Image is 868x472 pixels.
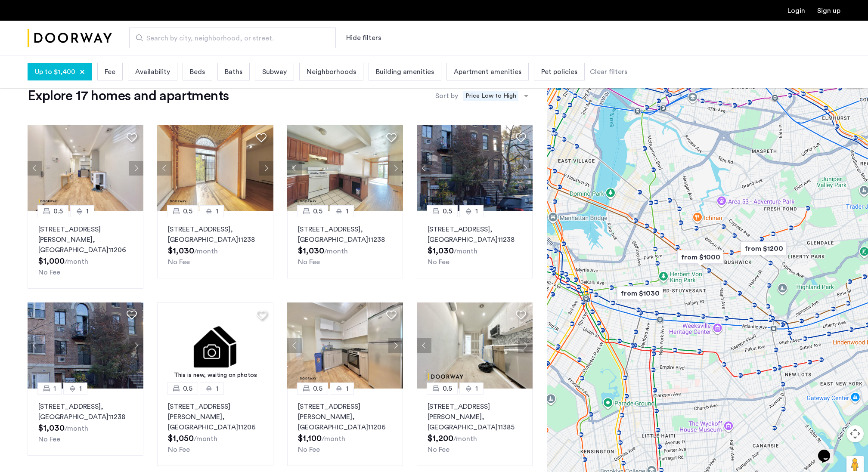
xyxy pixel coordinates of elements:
[28,211,143,289] a: 0.51[STREET_ADDRESS][PERSON_NAME], [GEOGRAPHIC_DATA]11206No Fee
[454,248,477,255] sub: /month
[146,33,312,43] span: Search by city, neighborhood, or street.
[313,383,322,394] span: 0.5
[28,161,42,176] button: Previous apartment
[168,247,194,255] span: $1,030
[388,161,403,176] button: Next apartment
[417,338,431,353] button: Previous apartment
[287,125,403,211] img: 360ac8f6-4482-47b0-bc3d-3cb89b569d10_638755019086879089.jpeg
[216,206,218,216] span: 1
[541,67,577,77] span: Pet policies
[135,67,170,77] span: Availability
[157,211,273,278] a: 0.51[STREET_ADDRESS], [GEOGRAPHIC_DATA]11238No Fee
[346,33,381,43] button: Show or hide filters
[417,302,533,389] img: dc6efc1f-24ba-4395-9182-45437e21be9a_638900998856615684.jpeg
[35,67,75,77] span: Up to $1,400
[287,161,302,176] button: Previous apartment
[28,302,144,389] img: 2016_638504363766452979.jpeg
[65,258,88,265] sub: /month
[157,302,273,389] a: This is new, waiting on photos
[475,206,478,216] span: 1
[298,259,320,265] span: No Fee
[262,67,287,77] span: Subway
[428,247,454,255] span: $1,030
[346,206,348,216] span: 1
[454,67,521,77] span: Apartment amenities
[417,125,533,211] img: 2016_638504363767485440.jpeg
[161,371,269,380] div: This is new, waiting on photos
[28,338,42,353] button: Previous apartment
[846,425,864,442] button: Map camera controls
[28,87,229,105] h1: Explore 17 homes and apartments
[817,7,840,14] a: Registration
[38,224,133,255] p: [STREET_ADDRESS][PERSON_NAME] 11206
[428,259,449,265] span: No Fee
[287,211,403,278] a: 0.51[STREET_ADDRESS], [GEOGRAPHIC_DATA]11238No Fee
[38,424,65,432] span: $1,030
[298,247,324,255] span: $1,030
[787,7,805,14] a: Login
[157,302,273,389] img: 2.gif
[460,88,533,104] ng-select: sort-apartment
[129,338,143,353] button: Next apartment
[168,259,190,265] span: No Fee
[475,383,478,394] span: 1
[79,383,82,394] span: 1
[614,284,666,303] div: from $1030
[190,67,205,77] span: Beds
[168,401,262,432] p: [STREET_ADDRESS][PERSON_NAME] 11206
[443,383,452,394] span: 0.5
[815,438,842,463] iframe: chat widget
[298,446,320,453] span: No Fee
[216,383,218,394] span: 1
[428,434,453,443] span: $1,200
[590,67,627,77] div: Clear filters
[435,91,458,101] label: Sort by
[674,247,727,267] div: from $1000
[105,67,115,77] span: Fee
[453,435,477,442] sub: /month
[53,206,63,216] span: 0.5
[346,383,348,394] span: 1
[65,425,88,432] sub: /month
[157,161,172,176] button: Previous apartment
[287,338,302,353] button: Previous apartment
[287,389,403,466] a: 0.51[STREET_ADDRESS][PERSON_NAME], [GEOGRAPHIC_DATA]11206No Fee
[38,436,60,443] span: No Fee
[86,206,89,216] span: 1
[298,401,392,432] p: [STREET_ADDRESS][PERSON_NAME] 11206
[225,67,242,77] span: Baths
[417,211,533,278] a: 0.51[STREET_ADDRESS], [GEOGRAPHIC_DATA]11238No Fee
[322,435,345,442] sub: /month
[129,28,336,48] input: Apartment Search
[28,125,144,211] img: 2016_638548648347862152.jpeg
[183,383,192,394] span: 0.5
[168,224,262,245] p: [STREET_ADDRESS] 11238
[28,389,143,456] a: 11[STREET_ADDRESS], [GEOGRAPHIC_DATA]11238No Fee
[287,302,403,389] img: 2016_638548648347586703.jpeg
[129,161,143,176] button: Next apartment
[157,125,273,211] img: 360ac8f6-4482-47b0-bc3d-3cb89b569d10_638755019087450335.jpeg
[38,257,65,265] span: $1,000
[376,67,434,77] span: Building amenities
[307,67,356,77] span: Neighborhoods
[168,446,190,453] span: No Fee
[463,91,518,101] span: Price Low to High
[38,401,133,422] p: [STREET_ADDRESS] 11238
[298,224,392,245] p: [STREET_ADDRESS] 11238
[737,239,790,258] div: from $1200
[428,401,522,432] p: [STREET_ADDRESS][PERSON_NAME] 11385
[53,383,56,394] span: 1
[168,434,194,443] span: $1,050
[28,22,112,54] a: Cazamio Logo
[28,22,112,54] img: logo
[313,206,322,216] span: 0.5
[388,338,403,353] button: Next apartment
[298,434,322,443] span: $1,100
[38,269,60,276] span: No Fee
[259,161,273,176] button: Next apartment
[443,206,452,216] span: 0.5
[417,161,431,176] button: Previous apartment
[417,389,533,466] a: 0.51[STREET_ADDRESS][PERSON_NAME], [GEOGRAPHIC_DATA]11385No Fee
[428,224,522,245] p: [STREET_ADDRESS] 11238
[194,248,218,255] sub: /month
